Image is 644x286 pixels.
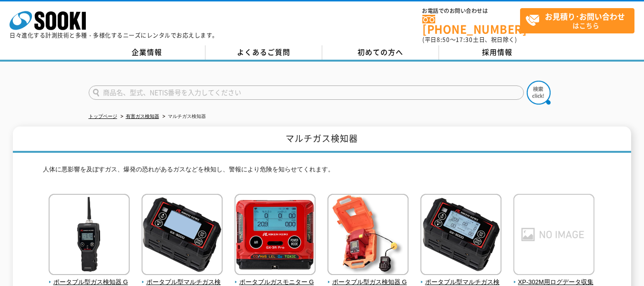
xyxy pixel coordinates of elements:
img: ポータブル型ガス検知器 GX-2100 typeA(メタン/酸素/硫化水素/一酸化炭素) [327,194,409,277]
span: (平日 ～ 土日、祝日除く) [422,35,517,44]
a: [PHONE_NUMBER] [422,15,520,34]
a: 有害ガス検知器 [126,114,159,119]
img: btn_search.png [527,81,551,105]
li: マルチガス検知器 [161,112,206,122]
a: お見積り･お問い合わせはこちら [520,8,634,33]
img: ポータブル型マルチガス検知器 GX-9000(メタン/酸素/硫化水素/一酸化炭素) [420,194,501,277]
img: ポータブルガスモニター GX-3R Pro(メタン/酸素/硫化水素/一酸化炭素/二酸化硫黄) [235,194,316,277]
span: 初めての方へ [358,47,403,57]
strong: お見積り･お問い合わせ [545,11,625,22]
input: 商品名、型式、NETIS番号を入力してください [89,85,524,100]
a: よくあるご質問 [205,45,322,60]
span: お電話でのお問い合わせは [422,8,520,14]
img: ポータブル型マルチガス検知器 GX-9000 [142,194,223,277]
a: 企業情報 [89,45,205,60]
img: ポータブル型ガス検知器 GX-Force TYPEA(CH4･O2･CO･H2S) [49,194,130,277]
h1: マルチガス検知器 [13,127,631,153]
a: 採用情報 [439,45,556,60]
a: 初めての方へ [322,45,439,60]
a: トップページ [89,114,117,119]
span: 17:30 [456,35,473,44]
span: 8:50 [437,35,450,44]
p: 日々進化する計測技術と多種・多様化するニーズにレンタルでお応えします。 [10,32,218,38]
span: はこちら [525,9,634,32]
p: 人体に悪影響を及ぼすガス、爆発の恐れがあるガスなどを検知し、警報により危険を知らせてくれます。 [43,165,601,180]
img: XP-302M用ログデータ収集ソフトウェア XP-302ML [513,194,594,277]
